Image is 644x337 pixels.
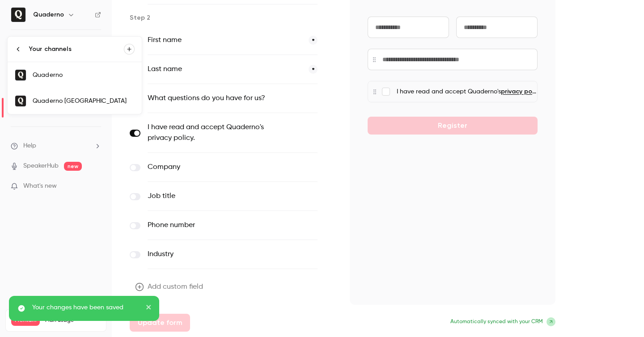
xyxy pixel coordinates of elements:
div: Quaderno [GEOGRAPHIC_DATA] [33,97,135,105]
p: Your changes have been saved [32,303,140,312]
img: Quaderno España [15,96,26,106]
img: Quaderno [15,70,26,80]
div: Quaderno [33,71,135,80]
button: close [146,303,152,314]
div: Your channels [29,45,124,54]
